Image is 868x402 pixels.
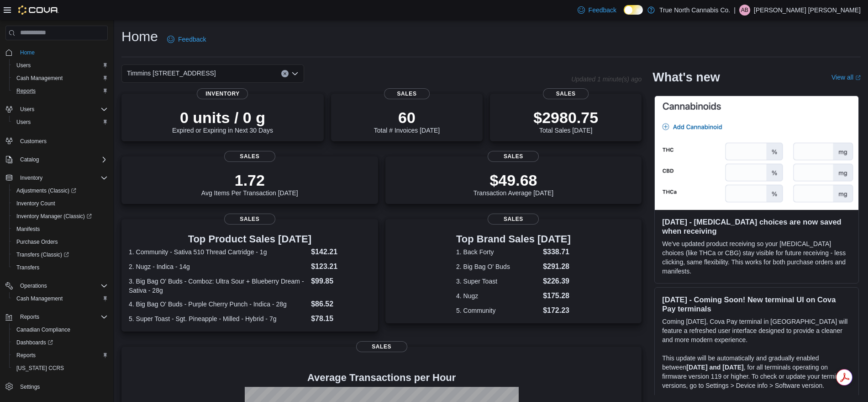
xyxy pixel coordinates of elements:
[16,62,31,69] span: Users
[13,236,62,247] a: Purchase Orders
[16,172,108,183] span: Inventory
[13,337,108,348] span: Dashboards
[456,247,539,257] dt: 1. Back Forty
[13,324,74,335] a: Canadian Compliance
[16,213,92,220] span: Inventory Manager (Classic)
[9,184,111,197] a: Adjustments (Classic)
[16,47,38,58] a: Home
[16,136,50,147] a: Customers
[9,210,111,223] a: Inventory Manager (Classic)
[172,108,273,134] div: Expired or Expiring in Next 30 Days
[291,70,299,77] button: Open list of options
[741,5,748,16] span: AB
[13,86,39,96] a: Reports
[16,364,64,372] span: [US_STATE] CCRS
[13,198,108,209] span: Inventory Count
[13,117,108,128] span: Users
[16,381,43,392] a: Settings
[13,198,59,209] a: Inventory Count
[543,276,571,287] dd: $226.39
[16,339,53,346] span: Dashboards
[13,60,108,71] span: Users
[16,154,42,165] button: Catalog
[16,172,46,183] button: Inventory
[456,306,539,315] dt: 5. Community
[16,295,63,302] span: Cash Management
[13,73,66,84] a: Cash Management
[16,311,108,322] span: Reports
[16,104,108,115] span: Users
[686,364,743,371] strong: [DATE] and [DATE]
[16,352,36,359] span: Reports
[9,336,111,349] a: Dashboards
[13,249,73,260] a: Transfers (Classic)
[129,372,634,383] h4: Average Transactions per Hour
[13,211,108,222] span: Inventory Manager (Classic)
[16,280,108,291] span: Operations
[121,27,158,46] h1: Home
[543,305,571,316] dd: $172.23
[662,295,851,313] h3: [DATE] - Coming Soon! New terminal UI on Cova Pay terminals
[20,313,39,321] span: Reports
[129,234,371,245] h3: Top Product Sales [DATE]
[13,363,68,374] a: [US_STATE] CCRS
[9,323,111,336] button: Canadian Compliance
[127,68,216,79] span: Timmins [STREET_ADDRESS]
[197,88,248,99] span: Inventory
[734,5,736,16] p: |
[533,108,598,134] div: Total Sales [DATE]
[16,225,40,233] span: Manifests
[20,106,34,113] span: Users
[662,354,851,390] p: This update will be automatically and gradually enabled between , for all terminals operating on ...
[16,326,70,333] span: Canadian Compliance
[311,299,370,310] dd: $86.52
[9,362,111,375] button: [US_STATE] CCRS
[16,154,108,165] span: Catalog
[201,171,298,189] p: 1.72
[9,85,111,97] button: Reports
[543,290,571,301] dd: $175.28
[374,108,440,134] div: Total # Invoices [DATE]
[9,59,111,72] button: Users
[129,314,307,323] dt: 5. Super Toast - Sgt. Pineapple - Milled - Hybrid - 7g
[16,118,31,126] span: Users
[13,337,57,348] a: Dashboards
[129,262,307,271] dt: 2. Nugz - Indica - 14g
[13,293,66,304] a: Cash Management
[20,49,35,56] span: Home
[2,46,111,59] button: Home
[311,247,370,257] dd: $142.21
[662,317,851,344] p: Coming [DATE], Cova Pay terminal in [GEOGRAPHIC_DATA] will feature a refreshed user interface des...
[16,311,43,322] button: Reports
[311,276,370,287] dd: $99.85
[533,108,598,127] p: $2980.75
[9,116,111,129] button: Users
[13,350,108,361] span: Reports
[13,117,34,128] a: Users
[20,174,42,182] span: Inventory
[456,277,539,286] dt: 3. Super Toast
[9,223,111,236] button: Manifests
[129,300,307,309] dt: 4. Big Bag O' Buds - Purple Cherry Punch - Indica - 28g
[13,224,43,235] a: Manifests
[20,156,39,163] span: Catalog
[172,108,273,127] p: 0 units / 0 g
[201,171,298,197] div: Avg Items Per Transaction [DATE]
[488,214,539,225] span: Sales
[2,380,111,393] button: Settings
[374,108,440,127] p: 60
[163,30,210,48] a: Feedback
[13,185,108,196] span: Adjustments (Classic)
[2,103,111,116] button: Users
[855,75,861,80] svg: External link
[543,88,589,99] span: Sales
[16,200,55,207] span: Inventory Count
[13,236,108,247] span: Purchase Orders
[2,134,111,147] button: Customers
[543,247,571,257] dd: $338.71
[13,60,34,71] a: Users
[16,280,51,291] button: Operations
[574,1,620,19] a: Feedback
[13,249,108,260] span: Transfers (Classic)
[9,292,111,305] button: Cash Management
